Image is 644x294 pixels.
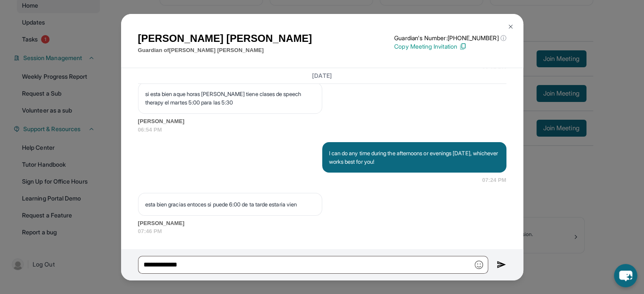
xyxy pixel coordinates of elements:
[394,42,506,51] p: Copy Meeting Invitation
[138,126,506,134] span: 06:54 PM
[138,71,506,80] h3: [DATE]
[145,200,315,209] p: esta bien gracias entoces si puede 6:00 de ta tarde estaria vien
[138,117,506,126] span: [PERSON_NAME]
[145,90,315,107] p: si esta bien aque horas [PERSON_NAME] tiene clases de speech therapy el martes 5:00 para las 5:30
[394,34,506,42] p: Guardian's Number: [PHONE_NUMBER]
[459,43,467,50] img: Copy Icon
[138,46,312,55] p: Guardian of [PERSON_NAME] [PERSON_NAME]
[475,261,483,269] img: Emoji
[614,264,637,287] button: chat-button
[500,34,506,42] span: ⓘ
[497,260,506,270] img: Send icon
[507,23,514,30] img: Close Icon
[138,227,506,236] span: 07:46 PM
[138,219,506,228] span: [PERSON_NAME]
[482,176,506,184] span: 07:24 PM
[138,31,312,46] h1: [PERSON_NAME] [PERSON_NAME]
[329,149,500,166] p: I can do any time during the afternoons or evenings [DATE], whichever works best for you!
